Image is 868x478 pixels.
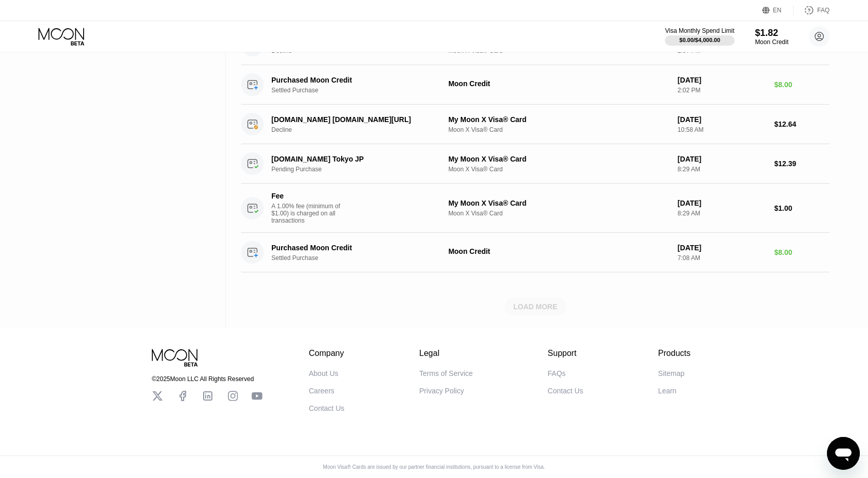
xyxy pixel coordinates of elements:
div: Careers [309,387,334,395]
div: Contact Us [309,404,344,412]
div: [DOMAIN_NAME] Tokyo JPPending PurchaseMy Moon X Visa® CardMoon X Visa® Card[DATE]8:29 AM$12.39 [241,144,830,184]
div: [DATE] [678,115,766,124]
div: Privacy Policy [419,387,464,395]
div: Support [548,349,583,358]
div: Fee [271,192,343,200]
div: Purchased Moon CreditSettled PurchaseMoon Credit[DATE]7:08 AM$8.00 [241,233,830,272]
div: $12.39 [774,160,830,168]
div: © 2025 Moon LLC All Rights Reserved [152,375,263,383]
div: Moon X Visa® Card [448,210,669,217]
div: Terms of Service [419,369,472,377]
div: Legal [419,349,472,358]
div: FAQs [548,369,566,377]
div: Moon Visa® Cards are issued by our partner financial institutions, pursuant to a license from Visa. [315,464,554,470]
div: [DATE] [678,199,766,207]
div: $1.00 [774,204,830,212]
div: Contact Us [548,387,583,395]
div: 2:02 PM [678,87,766,94]
div: $0.00 / $4,000.00 [679,37,720,43]
div: Learn [658,387,677,395]
div: Purchased Moon Credit [271,76,438,84]
div: $1.82 [755,28,788,38]
div: Moon X Visa® Card [448,166,669,173]
div: Pending Purchase [271,166,450,173]
div: Company [309,349,344,358]
div: FeeA 1.00% fee (minimum of $1.00) is charged on all transactionsMy Moon X Visa® CardMoon X Visa® ... [241,184,830,233]
div: My Moon X Visa® Card [448,155,669,163]
div: $1.82Moon Credit [755,28,788,46]
div: 8:29 AM [678,210,766,217]
div: Moon Credit [448,79,669,88]
div: Settled Purchase [271,87,450,94]
div: EN [762,5,794,15]
div: [DATE] [678,76,766,84]
div: About Us [309,369,339,377]
div: Products [658,349,691,358]
div: Settled Purchase [271,254,450,262]
div: LOAD MORE [241,298,830,315]
div: [DATE] [678,244,766,252]
div: Moon Credit [448,247,669,255]
div: Moon X Visa® Card [448,126,669,133]
div: Visa Monthly Spend Limit$0.00/$4,000.00 [665,27,734,46]
div: Sitemap [658,369,684,377]
div: A 1.00% fee (minimum of $1.00) is charged on all transactions [271,203,348,224]
div: Decline [271,126,450,133]
div: [DOMAIN_NAME] [DOMAIN_NAME][URL] [271,115,438,124]
div: Purchased Moon CreditSettled PurchaseMoon Credit[DATE]2:02 PM$8.00 [241,65,830,105]
iframe: メッセージングウィンドウを開くボタン [827,437,860,470]
div: LOAD MORE [514,302,558,311]
div: FAQ [794,5,830,15]
div: My Moon X Visa® Card [448,199,669,207]
div: 8:29 AM [678,166,766,173]
div: Purchased Moon Credit [271,244,438,252]
div: EN [773,7,782,14]
div: 10:58 AM [678,126,766,133]
div: Visa Monthly Spend Limit [665,27,734,34]
div: [DOMAIN_NAME] [DOMAIN_NAME][URL]DeclineMy Moon X Visa® CardMoon X Visa® Card[DATE]10:58 AM$12.64 [241,105,830,144]
div: $8.00 [774,81,830,89]
div: [DOMAIN_NAME] Tokyo JP [271,155,438,163]
div: $8.00 [774,248,830,256]
div: Moon Credit [755,38,788,46]
div: $12.64 [774,120,830,128]
div: [DATE] [678,155,766,163]
div: My Moon X Visa® Card [448,115,669,124]
div: FAQ [817,7,830,14]
div: 7:08 AM [678,254,766,262]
